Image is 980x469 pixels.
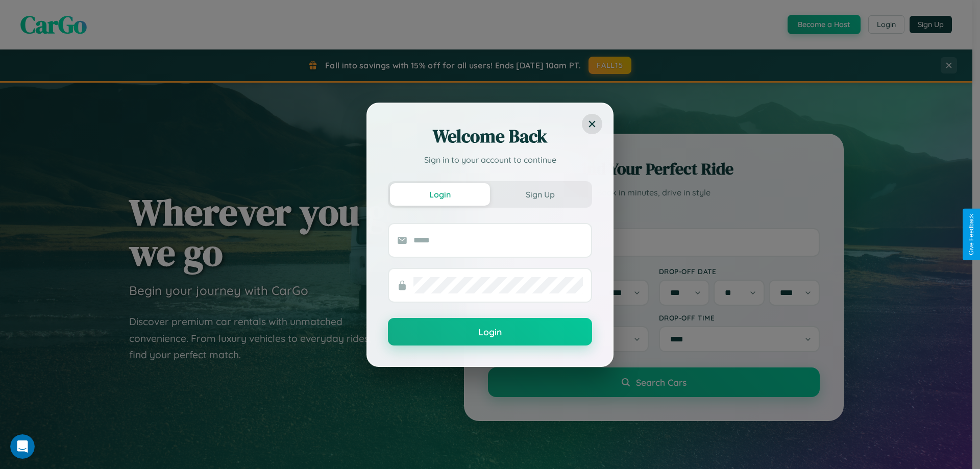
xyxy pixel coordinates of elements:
[388,154,592,166] p: Sign in to your account to continue
[390,183,490,206] button: Login
[10,434,35,459] iframe: Intercom live chat
[968,214,975,255] div: Give Feedback
[388,124,592,149] h2: Welcome Back
[388,318,592,345] button: Login
[490,183,590,206] button: Sign Up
